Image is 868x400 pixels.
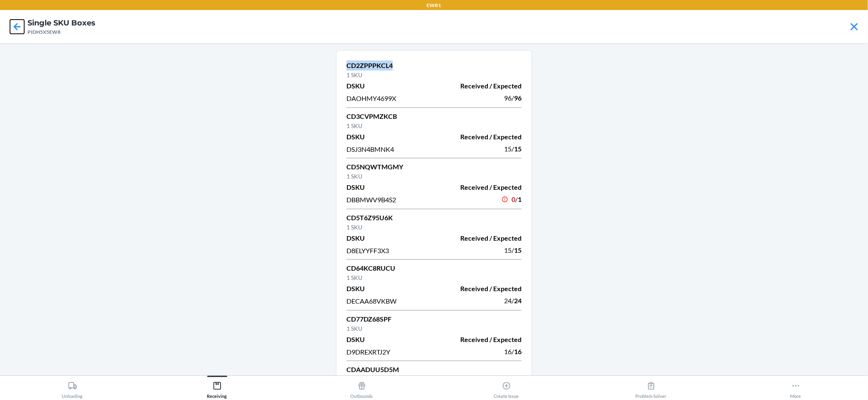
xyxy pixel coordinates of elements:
[512,145,514,153] span: /
[494,378,519,399] div: Create Issue
[518,195,522,203] span: 1
[434,376,579,399] button: Create Issue
[504,297,512,304] span: 24
[346,233,429,243] p: DSKU
[145,376,289,399] button: Receiving
[439,182,522,192] p: Received / Expected
[346,263,522,273] p: CD64KC8RUCU
[514,145,522,153] span: 15
[346,247,389,254] span: D8ELYYFF3X3
[512,347,514,355] span: /
[346,196,396,204] span: DBBMWV9B4S2
[439,132,522,142] p: Received / Expected
[346,70,522,79] p: 1 SKU
[346,314,522,324] p: CD77DZ68SPF
[346,182,429,192] p: DSKU
[346,132,429,142] p: DSKU
[346,145,394,153] span: DSJ3N4BMNK4
[515,195,518,203] span: /
[512,94,514,102] span: /
[346,121,522,130] p: 1 SKU
[439,335,522,345] p: Received / Expected
[504,94,512,102] span: 96
[346,284,429,294] p: DSKU
[346,297,396,305] span: DECAA68VKBW
[512,246,514,254] span: /
[346,172,522,181] p: 1 SKU
[512,195,515,203] span: 0
[512,297,514,304] span: /
[346,162,522,172] p: CD5NQWTMGMY
[346,348,390,356] span: D9DREXRTJ2Y
[514,246,522,254] span: 15
[346,213,522,223] p: CD5T6Z95U6K
[289,376,434,399] button: Outbounds
[62,378,83,399] div: Unloading
[346,335,429,345] p: DSKU
[439,81,522,91] p: Received / Expected
[439,284,522,294] p: Received / Expected
[790,378,801,399] div: More
[28,28,95,36] div: PIDH5X5EW8
[346,94,396,102] span: DAOHMY4699X
[207,378,227,399] div: Receiving
[514,347,522,355] span: 16
[723,376,868,399] button: More
[346,375,522,383] p: 1 SKU
[351,378,373,399] div: Outbounds
[439,233,522,243] p: Received / Expected
[579,376,723,399] button: Problem Solver
[427,2,442,9] p: EWR1
[28,18,95,28] h4: Single SKU Boxes
[504,246,512,254] span: 15
[346,273,522,282] p: 1 SKU
[346,324,522,333] p: 1 SKU
[514,94,522,102] span: 96
[346,111,522,121] p: CD3CVPMZKCB
[346,60,522,70] p: CD2ZPPPKCL4
[514,297,522,304] span: 24
[504,347,512,355] span: 16
[346,365,522,375] p: CDAADUU5D5M
[346,223,522,231] p: 1 SKU
[346,81,429,91] p: DSKU
[504,145,512,153] span: 15
[636,378,667,399] div: Problem Solver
